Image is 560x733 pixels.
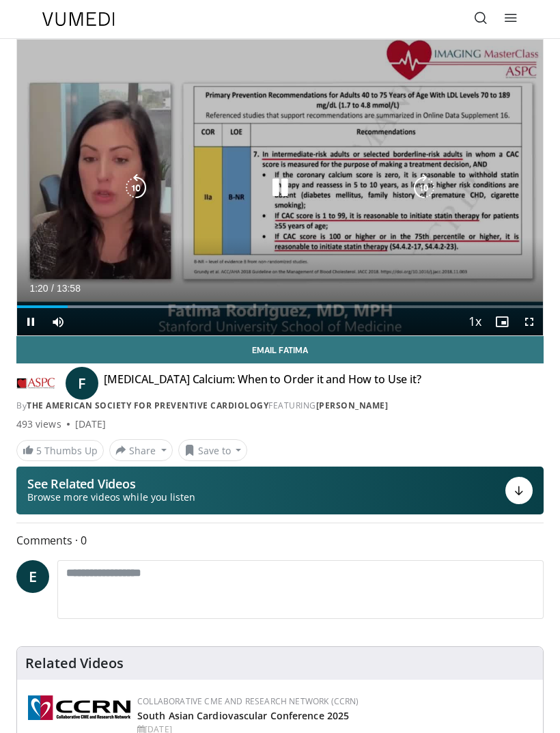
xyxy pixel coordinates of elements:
[16,336,544,363] a: Email Fatima
[27,400,268,411] a: The American Society for Preventive Cardiology
[316,400,389,411] a: [PERSON_NAME]
[51,283,54,294] span: /
[104,372,421,394] h4: [MEDICAL_DATA] Calcium: When to Order it and How to Use it?
[516,308,543,335] button: Fullscreen
[17,308,44,335] button: Pause
[178,439,248,461] button: Save to
[16,531,544,549] span: Comments 0
[75,417,106,431] div: [DATE]
[16,400,544,412] div: By FEATURING
[16,560,49,593] a: E
[16,372,55,394] img: The American Society for Preventive Cardiology
[137,709,349,722] a: South Asian Cardiovascular Conference 2025
[42,12,115,26] img: VuMedi Logo
[57,283,81,294] span: 13:58
[16,467,544,514] button: See Related Videos Browse more videos while you listen
[17,40,543,335] video-js: Video Player
[137,695,359,707] a: Collaborative CME and Research Network (CCRN)
[27,477,195,490] p: See Related Videos
[36,444,42,457] span: 5
[27,490,195,504] span: Browse more videos while you listen
[461,308,488,335] button: Playback Rate
[109,439,173,461] button: Share
[66,367,98,400] a: F
[25,655,124,672] h4: Related Videos
[488,308,516,335] button: Enable picture-in-picture mode
[17,305,543,308] div: Progress Bar
[16,417,61,431] span: 493 views
[29,283,48,294] span: 1:20
[28,695,130,720] img: a04ee3ba-8487-4636-b0fb-5e8d268f3737.png.150x105_q85_autocrop_double_scale_upscale_version-0.2.png
[16,440,104,461] a: 5 Thumbs Up
[44,308,72,335] button: Mute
